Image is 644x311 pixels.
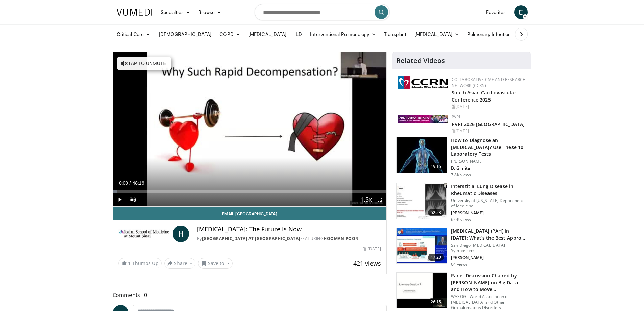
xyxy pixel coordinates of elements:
p: [PERSON_NAME] [451,159,527,164]
img: 26f678e4-4e89-4aa0-bcfd-d0ab778d816e.150x105_q85_crop-smart_upscale.jpg [397,228,447,263]
h3: [MEDICAL_DATA] (PAH) in [DATE]: What’s the Best Appro… [451,228,527,241]
p: [PERSON_NAME] [451,210,527,216]
a: Specialties [157,5,195,19]
a: Pulmonary Infection [463,27,522,41]
span: 17:20 [428,254,444,261]
span: Comments 0 [113,291,387,299]
a: [DEMOGRAPHIC_DATA] [155,27,215,41]
video-js: Video Player [113,52,387,207]
span: 48:16 [132,180,144,186]
a: Interventional Pulmonology [306,27,380,41]
p: San Diego [MEDICAL_DATA] Symposiums [451,243,527,253]
img: 9d501fbd-9974-4104-9b57-c5e924c7b363.150x105_q85_crop-smart_upscale.jpg [397,183,447,219]
span: 0:00 [119,180,128,186]
a: 52:53 Interstitial Lung Disease in Rheumatic Diseases University of [US_STATE] Department of Medi... [396,183,527,222]
a: 17:20 [MEDICAL_DATA] (PAH) in [DATE]: What’s the Best Appro… San Diego [MEDICAL_DATA] Symposiums ... [396,228,527,267]
img: a04ee3ba-8487-4636-b0fb-5e8d268f3737.png.150x105_q85_autocrop_double_scale_upscale_version-0.2.png [398,76,448,89]
img: 94354a42-e356-4408-ae03-74466ea68b7a.150x105_q85_crop-smart_upscale.jpg [397,137,447,173]
h3: How to Diagnose an [MEDICAL_DATA]? Use These 10 Laboratory Tests [451,137,527,157]
p: [PERSON_NAME] [451,255,527,260]
a: PVRI [452,114,460,120]
span: 52:53 [428,209,444,216]
a: [GEOGRAPHIC_DATA] at [GEOGRAPHIC_DATA] [202,236,300,241]
button: Save to [198,258,233,269]
img: 0a01cf0f-1ad1-425e-a5e7-1dd9b8720b61.150x105_q85_crop-smart_upscale.jpg [397,273,447,308]
h3: Interstitial Lung Disease in Rheumatic Diseases [451,183,527,197]
button: Fullscreen [373,193,386,206]
a: 1 Thumbs Up [118,258,162,268]
button: Share [164,258,196,269]
img: 33783847-ac93-4ca7-89f8-ccbd48ec16ca.webp.150x105_q85_autocrop_double_scale_upscale_version-0.2.jpg [398,115,448,123]
p: 7.8K views [451,172,471,178]
span: 421 views [353,259,381,267]
span: 19:15 [428,163,444,170]
span: 1 [128,260,131,266]
a: [MEDICAL_DATA] [410,27,463,41]
a: Hooman Poor [324,236,358,241]
a: Favorites [482,5,510,19]
input: Search topics, interventions [255,4,390,20]
div: By FEATURING [197,236,381,242]
div: [DATE] [452,104,526,110]
a: Email [GEOGRAPHIC_DATA] [113,207,387,220]
a: H [173,226,189,242]
div: [DATE] [363,246,381,252]
a: 19:15 How to Diagnose an [MEDICAL_DATA]? Use These 10 Laboratory Tests [PERSON_NAME] D. Girnita 7... [396,137,527,178]
p: University of [US_STATE] Department of Medicine [451,198,527,209]
a: ILD [290,27,306,41]
h3: Panel Discussion Chaired by [PERSON_NAME] on Big Data and How to Move… [451,272,527,293]
a: Browse [194,5,225,19]
a: C [514,5,528,19]
p: 6.0K views [451,217,471,222]
a: Transplant [380,27,410,41]
a: PVRI 2026 [GEOGRAPHIC_DATA] [452,121,525,127]
p: D. Girnita [451,165,527,171]
button: Unmute [126,193,140,206]
button: Playback Rate [359,193,373,206]
h4: Related Videos [396,57,445,65]
p: 64 views [451,262,468,267]
a: South Asian Cardiovascular Conference 2025 [452,89,516,103]
a: [MEDICAL_DATA] [244,27,290,41]
p: WASOG - World Association of [MEDICAL_DATA] and Other Granulomatous Disorders [451,294,527,310]
button: Play [113,193,126,206]
a: COPD [215,27,244,41]
a: Critical Care [113,27,155,41]
span: / [130,180,131,186]
span: 26:15 [428,298,444,305]
div: Progress Bar [113,190,387,193]
a: Collaborative CME and Research Network (CCRN) [452,76,526,88]
button: Tap to unmute [117,57,171,70]
img: Icahn School of Medicine at Mount Sinai [118,226,170,242]
div: [DATE] [452,128,526,134]
img: VuMedi Logo [117,9,152,16]
h4: [MEDICAL_DATA]: The Future Is Now [197,226,381,233]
